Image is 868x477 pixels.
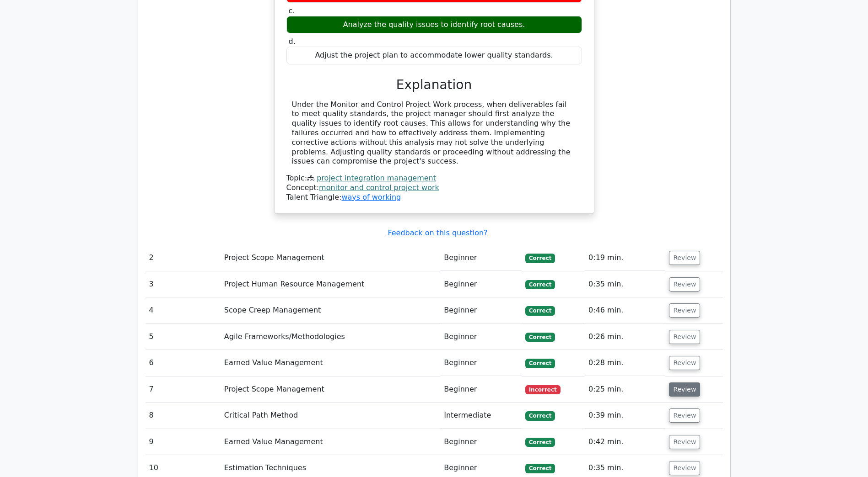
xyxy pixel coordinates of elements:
[585,297,665,323] td: 0:46 min.
[669,382,700,397] button: Review
[669,251,700,265] button: Review
[440,297,522,323] td: Beginner
[440,350,522,376] td: Beginner
[289,37,296,46] span: d.
[669,330,700,344] button: Review
[585,324,665,350] td: 0:26 min.
[669,408,700,423] button: Review
[221,350,440,376] td: Earned Value Management
[388,228,487,237] a: Feedback on this question?
[146,324,221,350] td: 5
[289,6,295,15] span: c.
[221,376,440,403] td: Project Scope Management
[669,277,700,291] button: Review
[585,271,665,297] td: 0:35 min.
[292,77,577,93] h3: Explanation
[146,271,221,297] td: 3
[525,333,555,342] span: Correct
[221,429,440,455] td: Earned Value Management
[292,100,577,167] div: Under the Monitor and Control Project Work process, when deliverables fail to meet quality standa...
[585,403,665,429] td: 0:39 min.
[286,183,582,193] div: Concept:
[286,16,582,34] div: Analyze the quality issues to identify root causes.
[341,193,401,201] a: ways of working
[221,403,440,429] td: Critical Path Method
[286,174,582,183] div: Topic:
[440,429,522,455] td: Beginner
[146,350,221,376] td: 6
[669,435,700,449] button: Review
[525,464,555,473] span: Correct
[146,376,221,403] td: 7
[525,280,555,289] span: Correct
[221,297,440,323] td: Scope Creep Management
[317,174,436,182] a: project integration management
[525,306,555,315] span: Correct
[669,303,700,318] button: Review
[525,411,555,420] span: Correct
[221,245,440,271] td: Project Scope Management
[440,245,522,271] td: Beginner
[146,403,221,429] td: 8
[585,350,665,376] td: 0:28 min.
[669,356,700,370] button: Review
[525,254,555,263] span: Correct
[585,245,665,271] td: 0:19 min.
[585,429,665,455] td: 0:42 min.
[525,359,555,368] span: Correct
[221,271,440,297] td: Project Human Resource Management
[525,385,561,394] span: Incorrect
[146,245,221,271] td: 2
[286,47,582,64] div: Adjust the project plan to accommodate lower quality standards.
[440,271,522,297] td: Beginner
[319,183,439,192] a: monitor and control project work
[286,174,582,202] div: Talent Triangle:
[440,376,522,403] td: Beginner
[146,297,221,323] td: 4
[440,324,522,350] td: Beginner
[669,461,700,475] button: Review
[440,403,522,429] td: Intermediate
[525,438,555,447] span: Correct
[146,429,221,455] td: 9
[221,324,440,350] td: Agile Frameworks/Methodologies
[585,376,665,403] td: 0:25 min.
